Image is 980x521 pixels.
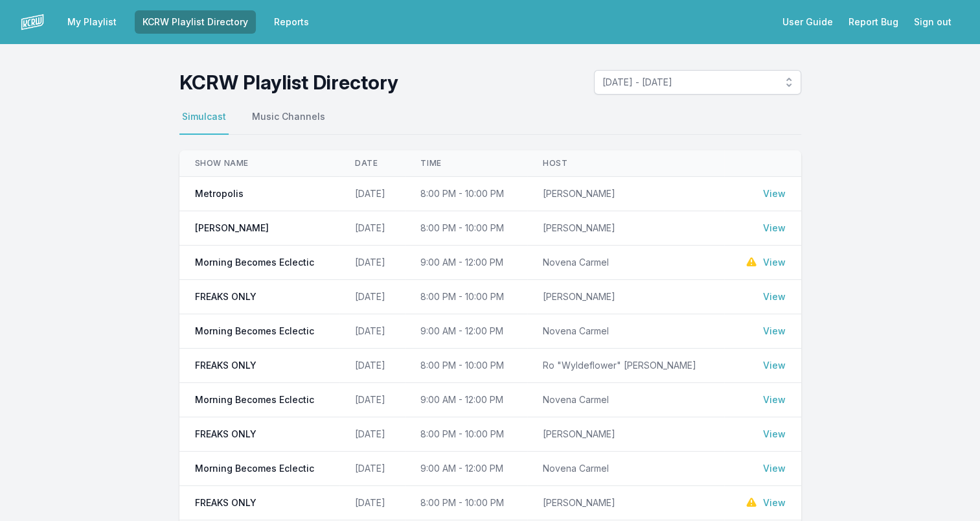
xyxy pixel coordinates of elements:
td: 8:00 PM - 10:00 PM [405,486,527,520]
td: Novena Carmel [527,452,724,486]
td: [PERSON_NAME] [527,486,724,520]
td: [DATE] [339,246,405,280]
td: [DATE] [339,417,405,452]
button: [DATE] - [DATE] [594,70,801,95]
td: [PERSON_NAME] [527,177,724,211]
a: View [763,325,786,338]
td: [DATE] [339,314,405,349]
td: [DATE] [339,280,405,314]
button: Simulcast [179,110,229,135]
a: View [763,462,786,475]
a: View [763,290,786,303]
a: View [763,256,786,269]
td: 9:00 AM - 12:00 PM [405,314,527,349]
td: 9:00 AM - 12:00 PM [405,246,527,280]
img: logo-white-87cec1fa9cbef997252546196dc51331.png [21,10,44,34]
a: View [763,359,786,372]
th: Show Name [179,150,339,177]
th: Date [339,150,405,177]
a: View [763,496,786,509]
span: FREAKS ONLY [195,496,256,509]
td: Ro "Wyldeflower" [PERSON_NAME] [527,349,724,383]
a: Reports [266,10,317,34]
span: Metropolis [195,187,244,200]
td: 8:00 PM - 10:00 PM [405,177,527,211]
td: 8:00 PM - 10:00 PM [405,349,527,383]
td: Novena Carmel [527,383,724,417]
h1: KCRW Playlist Directory [179,71,398,94]
td: 8:00 PM - 10:00 PM [405,280,527,314]
a: My Playlist [60,10,124,34]
td: [DATE] [339,486,405,520]
td: [DATE] [339,211,405,246]
td: [PERSON_NAME] [527,280,724,314]
td: 8:00 PM - 10:00 PM [405,417,527,452]
span: Morning Becomes Eclectic [195,256,314,269]
span: FREAKS ONLY [195,359,256,372]
td: Novena Carmel [527,314,724,349]
span: [DATE] - [DATE] [602,76,775,89]
button: Sign out [906,10,959,34]
span: Morning Becomes Eclectic [195,325,314,338]
th: Host [527,150,724,177]
td: [DATE] [339,177,405,211]
td: [PERSON_NAME] [527,417,724,452]
span: FREAKS ONLY [195,428,256,441]
td: [DATE] [339,452,405,486]
td: [PERSON_NAME] [527,211,724,246]
a: KCRW Playlist Directory [135,10,256,34]
a: View [763,222,786,235]
th: Time [405,150,527,177]
td: [DATE] [339,349,405,383]
a: Report Bug [841,10,906,34]
span: FREAKS ONLY [195,290,256,303]
td: 8:00 PM - 10:00 PM [405,211,527,246]
td: 9:00 AM - 12:00 PM [405,383,527,417]
a: View [763,393,786,406]
span: Morning Becomes Eclectic [195,393,314,406]
a: View [763,428,786,441]
td: [DATE] [339,383,405,417]
a: User Guide [775,10,841,34]
span: Morning Becomes Eclectic [195,462,314,475]
button: Music Channels [249,110,328,135]
td: 9:00 AM - 12:00 PM [405,452,527,486]
td: Novena Carmel [527,246,724,280]
span: [PERSON_NAME] [195,222,269,235]
a: View [763,187,786,200]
